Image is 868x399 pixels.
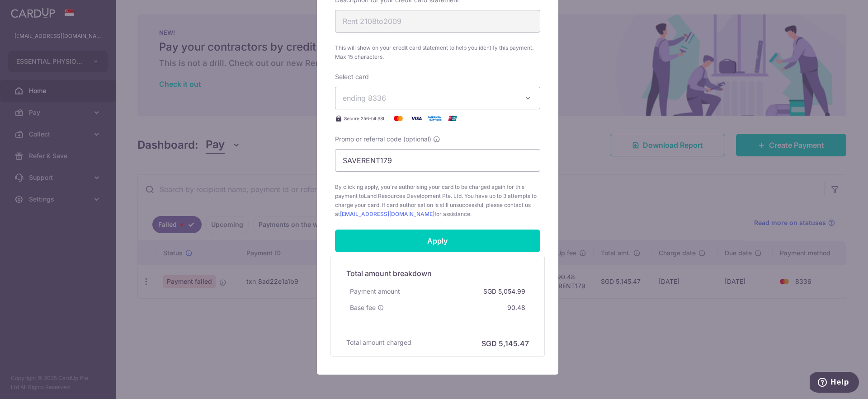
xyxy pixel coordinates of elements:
span: By clicking apply, you're authorising your card to be charged again for this payment to . You hav... [335,183,540,219]
img: Visa [407,113,425,124]
a: [EMAIL_ADDRESS][DOMAIN_NAME] [340,211,434,217]
div: Payment amount [346,283,404,300]
iframe: Opens a widget where you can find more information [810,372,859,394]
span: Promo or referral code (optional) [335,135,431,144]
span: Base fee [350,303,376,312]
img: UnionPay [443,113,462,124]
img: American Express [425,113,443,124]
div: SGD 5,054.99 [480,283,529,300]
h5: Total amount breakdown [346,268,529,279]
button: ending 8336 [335,87,540,109]
h6: Total amount charged [346,338,411,347]
div: 90.48 [504,300,529,316]
label: Select card [335,72,369,81]
img: Mastercard [389,113,407,124]
input: Apply [335,230,540,252]
span: Secure 256-bit SSL [344,115,386,122]
span: Land Resources Development Pte. Ltd [364,192,462,199]
span: This will show on your credit card statement to help you identify this payment. Max 15 characters. [335,43,540,61]
span: ending 8336 [343,94,386,103]
h6: SGD 5,145.47 [481,338,529,349]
